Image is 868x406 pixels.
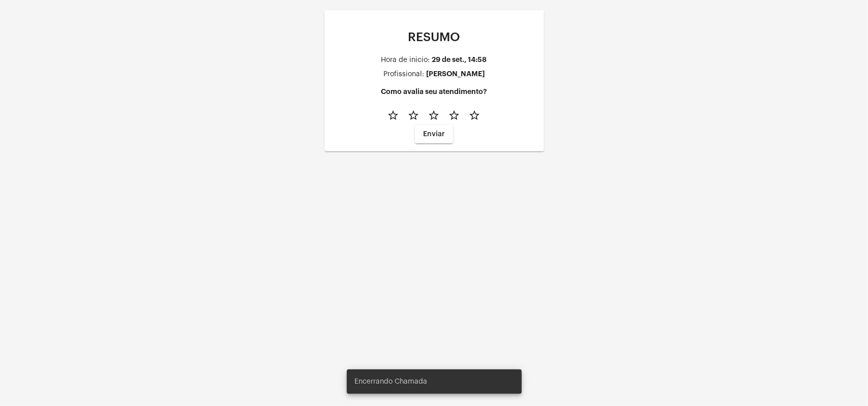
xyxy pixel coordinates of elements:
[333,30,536,44] p: RESUMO
[469,109,481,121] mat-icon: star_border
[415,125,453,143] button: Enviar
[423,131,445,138] span: Enviar
[387,109,400,121] mat-icon: star_border
[426,70,485,78] div: [PERSON_NAME]
[383,71,424,78] div: Profissional:
[381,56,430,64] div: Hora de inicio:
[408,109,420,121] mat-icon: star_border
[428,109,440,121] mat-icon: star_border
[355,377,428,387] span: Encerrando Chamada
[333,88,536,96] h4: Como avalia seu atendimento?
[432,56,487,64] div: 29 de set., 14:58
[448,109,461,121] mat-icon: star_border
